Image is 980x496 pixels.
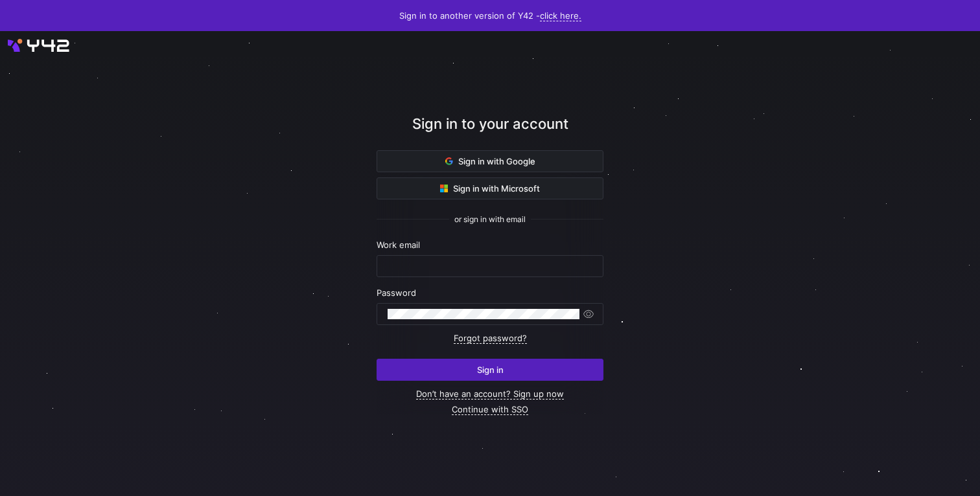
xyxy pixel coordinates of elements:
[477,365,504,375] span: Sign in
[377,359,603,381] button: Sign in
[440,183,540,194] span: Sign in with Microsoft
[377,113,603,150] div: Sign in to your account
[377,150,603,172] button: Sign in with Google
[445,156,535,166] span: Sign in with Google
[377,287,416,298] span: Password
[454,333,527,344] a: Forgot password?
[454,215,526,224] span: or sign in with email
[540,10,581,21] a: click here.
[377,240,420,250] span: Work email
[377,177,603,199] button: Sign in with Microsoft
[452,404,528,415] a: Continue with SSO
[416,389,564,400] a: Don’t have an account? Sign up now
